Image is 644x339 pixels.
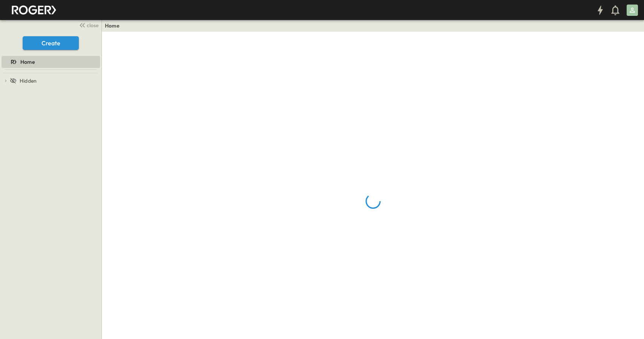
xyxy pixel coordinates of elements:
[20,77,37,85] span: Hidden
[105,22,120,29] a: Home
[105,22,124,29] nav: breadcrumbs
[23,36,79,50] button: Create
[87,22,98,29] span: close
[20,58,35,66] span: Home
[76,20,100,30] button: close
[2,57,98,67] a: Home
